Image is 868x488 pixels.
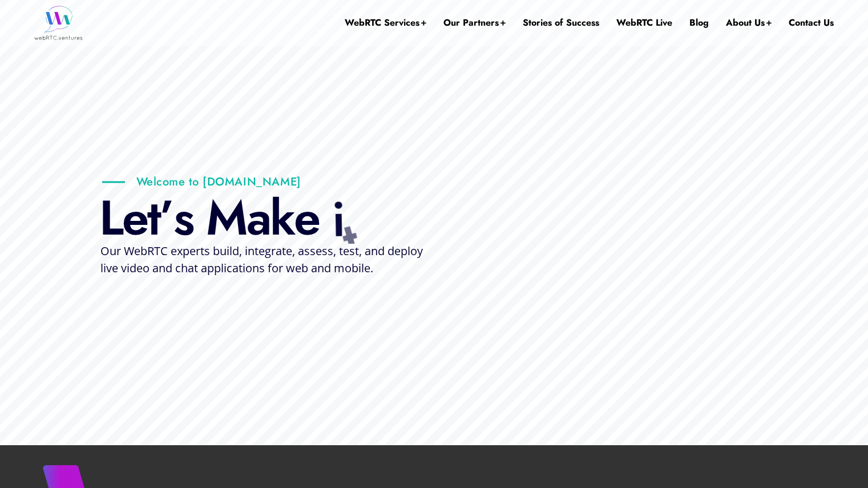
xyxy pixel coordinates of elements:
[160,192,173,244] div: ’
[270,192,294,244] div: k
[293,192,318,244] div: e
[206,192,247,244] div: M
[102,175,301,189] p: Welcome to [DOMAIN_NAME]
[332,194,344,245] div: i
[147,192,160,244] div: t
[34,6,83,40] img: WebRTC.ventures
[173,192,193,244] div: s
[122,192,147,244] div: e
[100,243,423,276] span: Our WebRTC experts build, integrate, assess, test, and deploy live video and chat applications fo...
[247,192,270,244] div: a
[99,192,122,244] div: L
[337,214,362,267] div: t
